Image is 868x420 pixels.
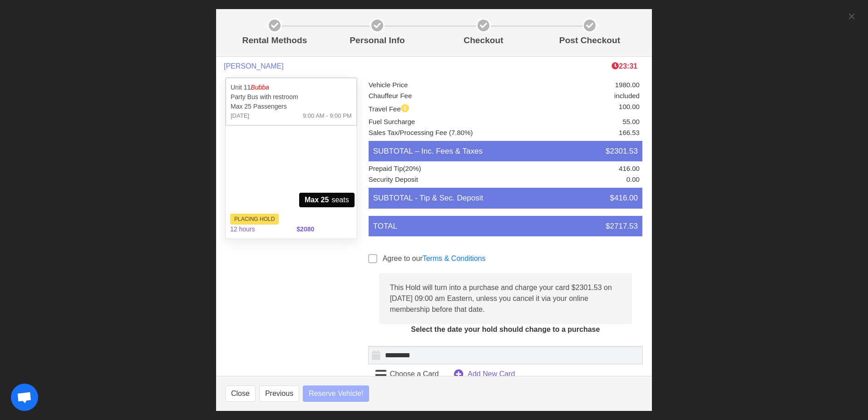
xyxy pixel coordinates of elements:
li: Vehicle Price [369,80,511,91]
span: seats [299,193,355,207]
a: Terms & Conditions [423,255,486,262]
p: Checkout [434,34,533,47]
li: Security Deposit [369,175,511,185]
p: Personal Info [328,34,427,47]
div: This Hold will turn into a purchase and charge your card $2301.53 on [DATE] 09:00 am Eastern, unl... [379,273,632,324]
li: 166.53 [511,128,640,139]
b: $2080 [296,225,314,233]
li: 1980.00 [511,80,640,91]
li: Chauffeur Fee [369,91,511,102]
p: Max 25 Passengers [231,102,352,111]
span: (20%) [403,165,421,172]
span: Choose a Card [390,369,439,380]
label: Agree to our [383,253,486,264]
button: Previous [259,385,299,402]
div: Open chat [11,384,38,411]
p: Unit 11 [231,83,352,92]
span: 12 hours [225,219,291,240]
li: 416.00 [511,164,640,175]
li: SUBTOTAL – Inc. Fees & Taxes [369,141,642,162]
span: [DATE] [231,111,249,120]
span: $416.00 [610,192,638,204]
em: Bubba [251,84,269,91]
li: 55.00 [511,117,640,128]
span: [PERSON_NAME] [224,62,284,70]
span: Add New Card [468,369,515,380]
li: Travel Fee [369,102,511,115]
p: Rental Methods [229,34,321,47]
p: Post Checkout [540,34,639,47]
p: Party Bus with restroom [231,92,352,102]
span: $2717.53 [606,220,638,232]
button: Reserve Vehicle! [303,385,369,402]
li: Prepaid Tip [369,164,511,175]
li: Fuel Surcharge [369,117,511,128]
li: TOTAL [369,216,642,237]
b: 23:31 [612,62,637,70]
li: 0.00 [511,175,640,185]
img: 11%2001.jpg [226,125,357,213]
li: 100.00 [511,102,640,115]
span: 9:00 AM - 9:00 PM [303,111,352,120]
button: Close [225,385,256,402]
strong: Max 25 [305,195,329,205]
span: The clock is ticking ⁠— this timer shows how long we'll hold this limo during checkout. If time r... [612,62,637,70]
li: included [511,91,640,102]
span: Reserve Vehicle! [309,388,363,399]
span: $2301.53 [606,145,638,157]
strong: Select the date your hold should change to a purchase [411,325,600,333]
li: Sales Tax/Processing Fee (7.80%) [369,128,511,139]
li: SUBTOTAL - Tip & Sec. Deposit [369,188,642,209]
